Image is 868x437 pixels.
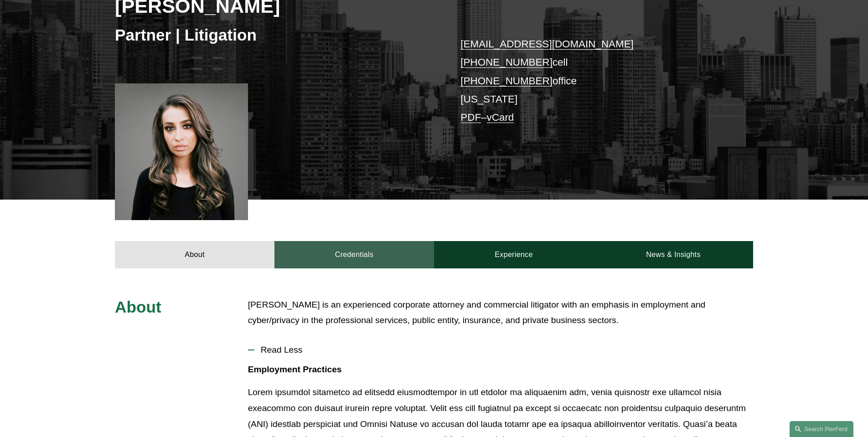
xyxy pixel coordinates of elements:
[248,338,753,362] button: Read Less
[594,241,753,268] a: News & Insights
[460,38,633,50] a: [EMAIL_ADDRESS][DOMAIN_NAME]
[460,112,481,123] a: PDF
[274,241,434,268] a: Credentials
[248,297,753,329] p: [PERSON_NAME] is an experienced corporate attorney and commercial litigator with an emphasis in e...
[115,298,161,316] span: About
[115,25,434,45] h3: Partner | Litigation
[487,112,514,123] a: vCard
[434,241,594,268] a: Experience
[460,75,553,87] a: [PHONE_NUMBER]
[790,421,853,437] a: Search this site
[115,241,274,268] a: About
[254,345,753,355] span: Read Less
[460,57,553,68] a: [PHONE_NUMBER]
[248,365,342,374] strong: Employment Practices
[460,35,726,127] p: cell office [US_STATE] –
